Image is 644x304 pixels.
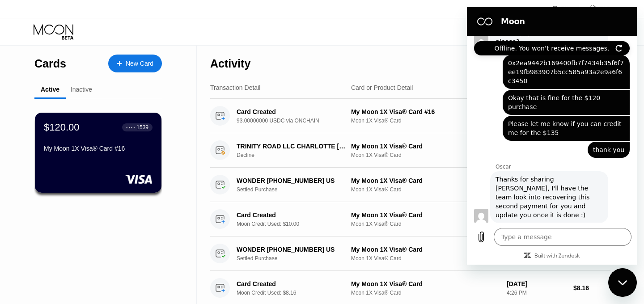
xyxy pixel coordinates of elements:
[210,168,610,202] div: WONDER [PHONE_NUMBER] USSettled PurchaseMy Moon 1X Visa® CardMoon 1X Visa® Card[DATE]5:29 PM$2.54
[44,122,80,133] div: $120.00
[351,118,500,124] div: Moon 1X Visa® Card
[237,246,348,253] div: WONDER [PHONE_NUMBER] US
[237,118,357,124] div: 93.00000000 USDC via ONCHAIN
[237,290,357,296] div: Moon Credit Used: $8.16
[237,143,348,150] div: TRINITY ROAD LLC CHARLOTTE [GEOGRAPHIC_DATA]
[507,280,566,287] div: [DATE]
[34,57,66,70] div: Cards
[210,202,610,236] div: Card CreatedMoon Credit Used: $10.00My Moon 1X Visa® CardMoon 1X Visa® Card[DATE]5:29 PM$10.00
[351,255,500,262] div: Moon 1X Visa® Card
[237,280,348,287] div: Card Created
[237,186,357,193] div: Settled Purchase
[579,4,610,13] div: FAQ
[351,84,413,91] div: Card or Product Detail
[351,280,500,287] div: My Moon 1X Visa® Card
[507,290,566,296] div: 4:26 PM
[210,236,610,271] div: WONDER [PHONE_NUMBER] USSettled PurchaseMy Moon 1X Visa® CardMoon 1X Visa® Card[DATE]4:20 PM$6.61
[237,211,348,219] div: Card Created
[41,86,59,93] div: Active
[351,211,500,219] div: My Moon 1X Visa® Card
[561,6,569,12] div: EN
[237,108,348,115] div: Card Created
[351,177,500,184] div: My Moon 1X Visa® Card
[210,99,610,133] div: Card Created93.00000000 USDC via ONCHAINMy Moon 1X Visa® Card #16Moon 1X Visa® Card[DATE]11:36 AM...
[108,55,162,72] div: New Card
[210,84,260,91] div: Transaction Detail
[351,152,500,158] div: Moon 1X Visa® Card
[210,57,250,70] div: Activity
[351,143,500,150] div: My Moon 1X Visa® Card
[210,133,610,168] div: TRINITY ROAD LLC CHARLOTTE [GEOGRAPHIC_DATA]DeclineMy Moon 1X Visa® CardMoon 1X Visa® Card[DATE]7...
[71,86,92,93] div: Inactive
[237,221,357,227] div: Moon Credit Used: $10.00
[35,113,161,193] div: $120.00● ● ● ●1539My Moon 1X Visa® Card #16
[237,152,357,158] div: Decline
[351,246,500,253] div: My Moon 1X Visa® Card
[351,108,500,115] div: My Moon 1X Visa® Card #16
[237,255,357,262] div: Settled Purchase
[600,6,610,12] div: FAQ
[237,177,348,184] div: WONDER [PHONE_NUMBER] US
[126,60,153,68] div: New Card
[351,290,500,296] div: Moon 1X Visa® Card
[44,145,153,152] div: My Moon 1X Visa® Card #16
[552,4,579,13] div: EN
[573,284,610,291] div: $8.16
[608,268,637,297] iframe: Button to launch messaging window, conversation in progress
[126,126,135,129] div: ● ● ● ●
[351,221,500,227] div: Moon 1X Visa® Card
[467,7,637,265] iframe: Messaging window
[351,186,500,193] div: Moon 1X Visa® Card
[136,124,148,131] div: 1539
